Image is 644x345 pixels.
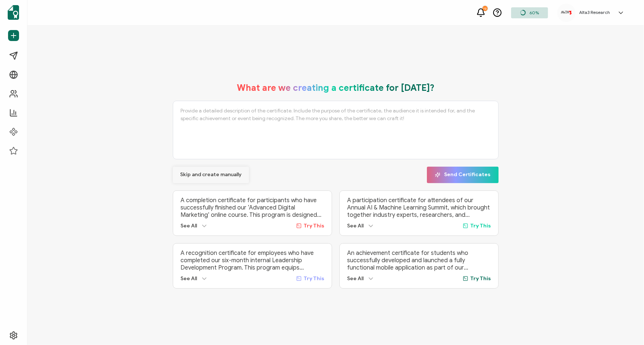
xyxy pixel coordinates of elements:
[304,223,324,229] span: Try This
[180,249,324,271] p: A recognition certificate for employees who have completed our six-month internal Leadership Deve...
[173,167,249,183] button: Skip and create manually
[304,275,324,282] span: Try This
[483,6,488,11] div: 12
[561,11,572,14] img: 7ee72628-a328-4fe9-aed3-aef23534b8a8.png
[427,167,499,183] button: Send Certificates
[347,275,364,282] span: See All
[529,10,539,15] span: 60%
[347,197,491,219] p: A participation certificate for attendees of our Annual AI & Machine Learning Summit, which broug...
[8,5,19,20] img: sertifier-logomark-colored.svg
[347,249,491,271] p: An achievement certificate for students who successfully developed and launched a fully functiona...
[347,223,364,229] span: See All
[579,10,610,15] h5: Alta3 Research
[435,172,491,178] span: Send Certificates
[470,275,491,282] span: Try This
[180,197,324,219] p: A completion certificate for participants who have successfully finished our ‘Advanced Digital Ma...
[180,223,197,229] span: See All
[237,82,435,93] h1: What are we creating a certificate for [DATE]?
[180,172,242,177] span: Skip and create manually
[470,223,491,229] span: Try This
[180,275,197,282] span: See All
[607,310,644,345] iframe: Chat Widget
